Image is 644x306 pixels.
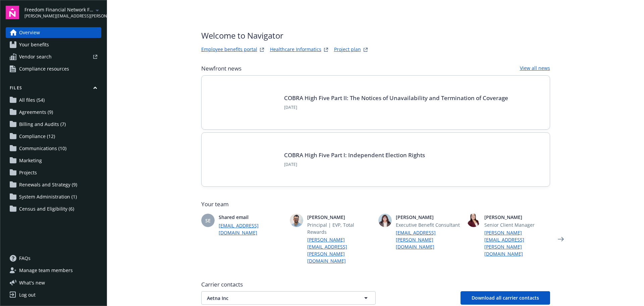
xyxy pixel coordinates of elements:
span: [PERSON_NAME] [484,214,550,221]
img: photo [378,214,392,227]
a: Census and Eligibility (6) [6,204,101,214]
a: arrowDropDown [93,6,101,14]
a: FAQs [6,253,101,264]
img: photo [290,214,303,227]
img: Card Image - EB Compliance Insights.png [212,86,276,119]
span: Vendor search [19,51,52,62]
span: [DATE] [284,162,425,168]
span: Compliance (12) [19,131,55,142]
button: Files [6,85,101,93]
span: Executive Benefit Consultant [396,221,462,228]
span: Shared email [219,214,284,221]
a: Manage team members [6,265,101,276]
span: Aetna Inc [207,295,346,302]
span: Carrier contacts [201,280,550,289]
span: Welcome to Navigator [201,30,370,42]
span: Marketing [19,155,42,166]
span: FAQs [19,253,31,264]
a: Vendor search [6,51,101,62]
div: Log out [19,290,36,300]
img: BLOG-Card Image - Compliance - COBRA High Five Pt 1 07-18-25.jpg [212,143,276,176]
span: Manage team members [19,265,73,276]
span: Projects [19,167,37,178]
button: Freedom Financial Network Funding, LLC[PERSON_NAME][EMAIL_ADDRESS][PERSON_NAME][DOMAIN_NAME]arrow... [24,6,101,19]
a: Marketing [6,155,101,166]
a: [PERSON_NAME][EMAIL_ADDRESS][PERSON_NAME][DOMAIN_NAME] [307,236,373,264]
button: Download all carrier contacts [461,291,550,305]
span: Your team [201,200,550,208]
span: Principal | EVP, Total Rewards [307,221,373,235]
span: Overview [19,27,40,38]
span: SE [205,217,211,224]
img: photo [467,214,480,227]
span: All files (54) [19,95,45,105]
a: Project plan [334,46,361,54]
a: Billing and Audits (7) [6,119,101,130]
a: Employee benefits portal [201,46,257,54]
button: What's new [6,279,56,286]
a: Compliance resources [6,63,101,74]
a: COBRA High Five Part II: The Notices of Unavailability and Termination of Coverage [284,94,508,102]
span: [PERSON_NAME][EMAIL_ADDRESS][PERSON_NAME][DOMAIN_NAME] [24,13,93,19]
span: Compliance resources [19,63,69,74]
span: Senior Client Manager [484,221,550,228]
span: Newfront news [201,64,241,73]
a: Healthcare Informatics [270,46,321,54]
img: navigator-logo.svg [6,6,19,19]
span: Download all carrier contacts [472,295,539,301]
a: Agreements (9) [6,107,101,118]
a: striveWebsite [258,46,266,54]
a: System Administration (1) [6,191,101,202]
a: [EMAIL_ADDRESS][PERSON_NAME][DOMAIN_NAME] [396,229,462,250]
a: Your benefits [6,39,101,50]
span: What ' s new [19,279,45,286]
a: View all news [520,64,550,73]
a: Projects [6,167,101,178]
span: [DATE] [284,104,508,111]
span: Your benefits [19,39,49,50]
a: All files (54) [6,95,101,105]
span: Census and Eligibility (6) [19,204,74,214]
span: [PERSON_NAME] [307,214,373,221]
span: Communications (10) [19,143,66,154]
a: Compliance (12) [6,131,101,142]
a: Renewals and Strategy (9) [6,179,101,190]
a: Communications (10) [6,143,101,154]
a: springbukWebsite [322,46,330,54]
span: Freedom Financial Network Funding, LLC [24,6,93,13]
span: System Administration (1) [19,191,77,202]
a: Overview [6,27,101,38]
button: Aetna Inc [201,291,376,305]
a: Next [555,234,566,245]
a: projectPlanWebsite [362,46,370,54]
a: [PERSON_NAME][EMAIL_ADDRESS][PERSON_NAME][DOMAIN_NAME] [484,229,550,257]
a: COBRA High Five Part I: Independent Election Rights [284,151,425,159]
span: [PERSON_NAME] [396,214,462,221]
a: [EMAIL_ADDRESS][DOMAIN_NAME] [219,222,284,236]
span: Agreements (9) [19,107,53,118]
span: Renewals and Strategy (9) [19,179,77,190]
span: Billing and Audits (7) [19,119,66,130]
